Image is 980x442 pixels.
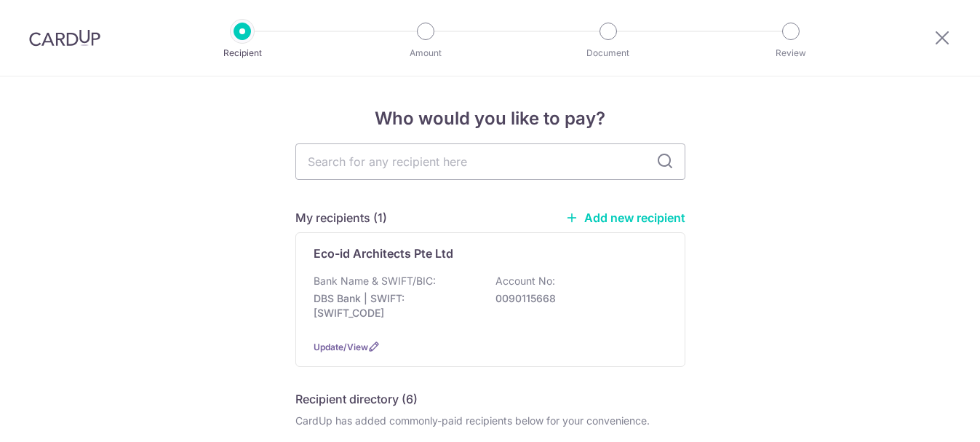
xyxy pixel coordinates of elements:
[737,46,845,60] p: Review
[495,291,658,306] p: 0090115668
[554,46,662,60] p: Document
[314,342,368,352] a: Update/View
[314,274,436,288] p: Bank Name & SWIFT/BIC:
[295,390,418,408] h5: Recipient directory (6)
[295,106,685,132] h4: Who would you like to pay?
[314,245,453,262] p: Eco-id Architects Pte Ltd
[295,414,685,428] div: CardUp has added commonly-paid recipients below for your convenience.
[314,291,477,320] p: DBS Bank | SWIFT: [SWIFT_CODE]
[188,46,296,60] p: Recipient
[565,210,685,225] a: Add new recipient
[295,209,387,226] h5: My recipients (1)
[295,143,685,180] input: Search for any recipient here
[29,29,100,47] img: CardUp
[495,274,555,288] p: Account No:
[372,46,479,60] p: Amount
